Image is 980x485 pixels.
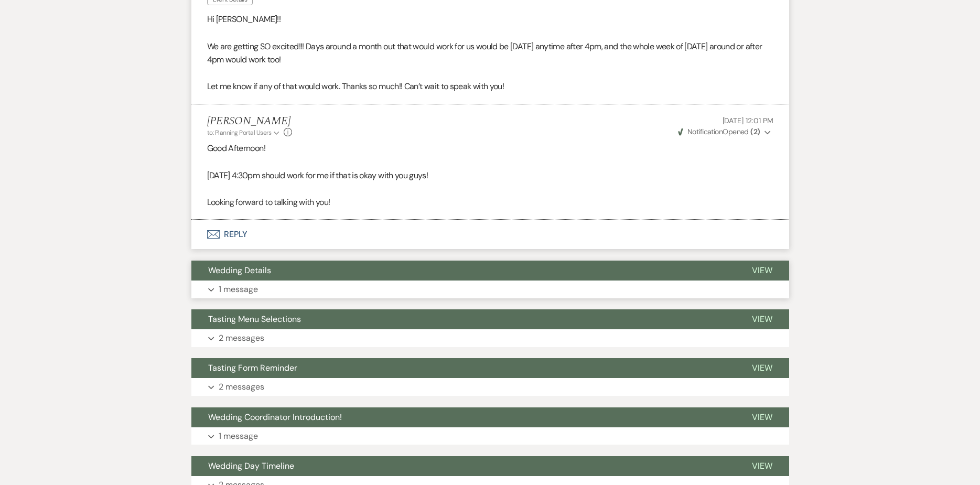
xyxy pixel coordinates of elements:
button: 1 message [191,281,789,298]
p: 2 messages [219,380,264,394]
span: Opened [678,127,760,136]
button: Reply [191,220,789,249]
span: Wedding Details [208,265,271,276]
button: 2 messages [191,329,789,347]
span: View [752,412,772,423]
span: [DATE] 12:01 PM [723,116,773,125]
span: Notification [687,127,723,136]
p: Looking forward to talking with you! [207,196,773,209]
p: Good Afternoon! [207,142,773,155]
p: 1 message [219,429,258,443]
span: to: Planning Portal Users [207,128,272,137]
button: Tasting Menu Selections [191,309,735,329]
button: View [735,261,789,281]
button: 2 messages [191,378,789,396]
p: 1 message [219,283,258,296]
button: Tasting Form Reminder [191,358,735,378]
strong: ( 2 ) [750,127,760,136]
span: View [752,460,772,471]
button: View [735,358,789,378]
button: 1 message [191,427,789,445]
span: Wedding Coordinator Introduction! [208,412,342,423]
span: Tasting Menu Selections [208,314,301,325]
p: 2 messages [219,331,264,345]
button: NotificationOpened (2) [676,126,773,137]
p: We are getting SO excited!!! Days around a month out that would work for us would be [DATE] anyti... [207,40,773,67]
span: Tasting Form Reminder [208,362,297,373]
button: Wedding Details [191,261,735,281]
p: Let me know if any of that would work. Thanks so much!! Can’t wait to speak with you! [207,80,773,93]
span: View [752,362,772,373]
button: View [735,407,789,427]
p: Hi [PERSON_NAME]!! [207,13,773,26]
button: Wedding Coordinator Introduction! [191,407,735,427]
button: View [735,309,789,329]
span: Wedding Day Timeline [208,460,294,471]
h5: [PERSON_NAME] [207,115,293,128]
p: [DATE] 4:30pm should work for me if that is okay with you guys! [207,169,773,182]
button: to: Planning Portal Users [207,128,282,137]
span: View [752,314,772,325]
button: View [735,456,789,476]
span: View [752,265,772,276]
button: Wedding Day Timeline [191,456,735,476]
